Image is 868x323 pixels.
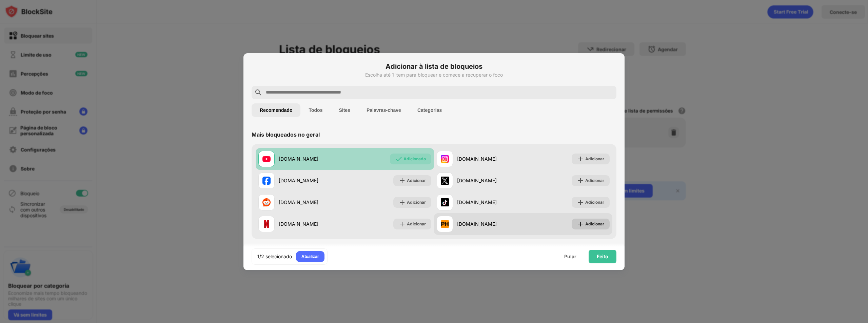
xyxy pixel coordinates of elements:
[386,62,482,70] font: Adicionar à lista de bloqueios
[262,155,271,163] img: favicons
[279,199,318,205] font: [DOMAIN_NAME]
[457,156,497,162] font: [DOMAIN_NAME]
[457,199,497,205] font: [DOMAIN_NAME]
[457,178,497,183] font: [DOMAIN_NAME]
[257,254,292,259] font: 1/2 selecionado
[279,221,318,227] font: [DOMAIN_NAME]
[585,221,604,226] font: Adicionar
[441,198,449,206] img: favicons
[365,72,503,78] font: Escolha até 1 item para bloquear e comece a recuperar o foco
[407,178,426,183] font: Adicionar
[585,200,604,205] font: Adicionar
[262,220,271,228] img: favicons
[331,103,358,117] button: Sites
[585,178,604,183] font: Adicionar
[301,254,319,259] font: Atualizar
[339,107,350,113] font: Sites
[585,156,604,161] font: Adicionar
[309,107,322,113] font: Todos
[403,156,426,161] font: Adicionado
[564,254,576,259] font: Pular
[358,103,409,117] button: Palavras-chave
[252,131,320,138] font: Mais bloqueados no geral
[279,178,318,183] font: [DOMAIN_NAME]
[254,88,262,97] img: search.svg
[597,254,608,259] font: Feito
[300,103,331,117] button: Todos
[262,198,271,206] img: favicons
[407,221,426,226] font: Adicionar
[260,107,292,113] font: Recomendado
[262,177,271,185] img: favicons
[409,103,450,117] button: Categorias
[457,221,497,227] font: [DOMAIN_NAME]
[441,155,449,163] img: favicons
[441,177,449,185] img: favicons
[367,107,401,113] font: Palavras-chave
[279,156,318,162] font: [DOMAIN_NAME]
[417,107,442,113] font: Categorias
[252,103,300,117] button: Recomendado
[407,200,426,205] font: Adicionar
[441,220,449,228] img: favicons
